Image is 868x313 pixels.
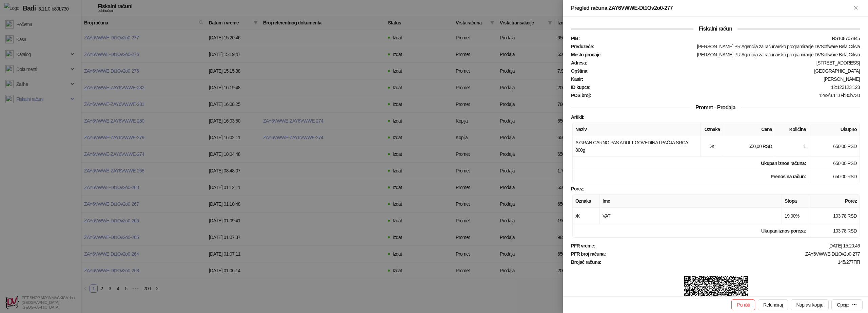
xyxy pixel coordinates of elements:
[584,76,861,82] div: [PERSON_NAME]
[761,161,806,166] strong: Ukupan iznos računa :
[791,299,829,310] button: Napravi kopiju
[809,195,860,208] th: Porez
[580,36,861,41] div: RS108707845
[724,136,775,157] td: 650,00 RSD
[831,299,863,310] button: Opcije
[809,157,860,170] td: 650,00 RSD
[592,93,861,98] div: 1289/3.11.0-b80b730
[573,123,701,136] th: Naziv
[571,76,583,82] strong: Kasir :
[589,68,861,74] div: [GEOGRAPHIC_DATA]
[600,195,782,208] th: Ime
[782,195,809,208] th: Stopa
[573,208,600,224] td: Ж
[809,136,860,157] td: 650,00 RSD
[796,302,823,308] span: Napravi kopiju
[602,259,861,265] div: 145/277ПП
[595,44,861,49] div: [PERSON_NAME] PR Agencija za računarsko programiranje DVSoftware Bela Crkva
[852,4,860,12] button: Zatvori
[782,208,809,224] td: 19,00%
[603,52,861,57] div: [PERSON_NAME] PR Agencija za računarsko programiranje DVSoftware Bela Crkva
[809,170,860,183] td: 650,00 RSD
[607,251,861,257] div: ZAY6VWWE-Dt1Ov2o0-277
[571,93,591,98] strong: POS broj :
[571,243,595,248] strong: PFR vreme :
[837,302,849,308] div: Opcije
[701,136,724,157] td: Ж
[724,123,775,136] th: Cena
[809,123,860,136] th: Ukupno
[591,85,861,90] div: 12:123123:123
[771,174,806,179] strong: Prenos na račun :
[571,114,584,120] strong: Artikli :
[596,243,861,248] div: [DATE] 15:20:46
[571,36,579,41] strong: PIB :
[571,251,606,257] strong: PFR broj računa :
[571,44,594,49] strong: Preduzeće :
[809,208,860,224] td: 103,78 RSD
[600,208,782,224] td: VAT
[758,299,788,310] button: Refundiraj
[571,259,601,265] strong: Brojač računa :
[693,26,738,32] span: Fiskalni račun
[588,60,861,66] div: [STREET_ADDRESS]
[731,299,755,310] button: Poništi
[809,224,860,238] td: 103,78 RSD
[573,136,701,157] td: A GRAN CARNO PAS ADULT GOVEDINA I PAČJA SRCA 800g
[571,186,584,191] strong: Porez :
[775,123,809,136] th: Količina
[571,4,852,12] div: Pregled računa ZAY6VWWE-Dt1Ov2o0-277
[761,228,806,234] strong: Ukupan iznos poreza:
[571,60,587,66] strong: Adresa :
[690,105,741,110] span: Promet - Prodaja
[571,52,602,57] strong: Mesto prodaje :
[571,68,589,74] strong: Opština :
[571,85,590,90] strong: ID kupca :
[573,195,600,208] th: Oznaka
[701,123,724,136] th: Oznaka
[775,136,809,157] td: 1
